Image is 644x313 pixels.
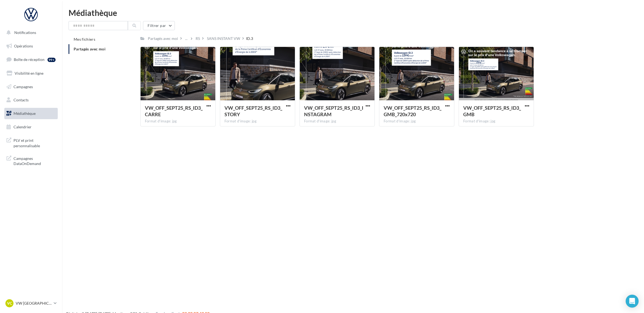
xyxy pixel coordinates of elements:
[14,44,33,48] span: Opérations
[304,105,363,117] span: VW_OFF_SEPT25_RS_ID3_INSTAGRAM
[3,54,59,65] a: Boîte de réception99+
[3,94,59,106] a: Contacts
[224,119,291,124] div: Format d'image: jpg
[3,81,59,92] a: Campagnes
[47,58,56,62] div: 99+
[143,21,175,30] button: Filtrer par
[224,105,282,117] span: VW_OFF_SEPT25_RS_ID3_STORY
[74,37,95,42] span: Mes fichiers
[4,298,58,308] a: VC VW [GEOGRAPHIC_DATA]
[13,111,36,116] span: Médiathèque
[463,105,521,117] span: VW_OFF_SEPT25_RS_ID3_GMB
[384,105,441,117] span: VW_OFF_SEPT25_RS_ID3_GMB_720x720
[16,301,52,306] p: VW [GEOGRAPHIC_DATA]
[15,71,43,75] span: Visibilité en ligne
[13,98,29,102] span: Contacts
[3,135,59,150] a: PLV et print personnalisable
[145,105,203,117] span: VW_OFF_SEPT25_RS_ID3_CARRE
[3,27,57,38] button: Notifications
[304,119,370,124] div: Format d'image: jpg
[145,119,211,124] div: Format d'image: jpg
[13,125,32,129] span: Calendrier
[246,36,253,41] div: ID.3
[7,301,12,306] span: VC
[13,84,33,89] span: Campagnes
[3,40,59,52] a: Opérations
[207,36,240,41] div: SANS INSTANT VW
[463,119,529,124] div: Format d'image: jpg
[196,36,200,41] div: RS
[3,68,59,79] a: Visibilité en ligne
[13,137,56,148] span: PLV et print personnalisable
[74,47,105,51] span: Partagés avec moi
[3,121,59,133] a: Calendrier
[184,35,189,42] div: ...
[3,153,59,168] a: Campagnes DataOnDemand
[3,108,59,119] a: Médiathèque
[13,155,56,166] span: Campagnes DataOnDemand
[14,30,36,35] span: Notifications
[14,57,45,62] span: Boîte de réception
[148,36,178,41] div: Partagés avec moi
[384,119,450,124] div: Format d'image: jpg
[69,9,638,17] div: Médiathèque
[626,295,639,308] div: Open Intercom Messenger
